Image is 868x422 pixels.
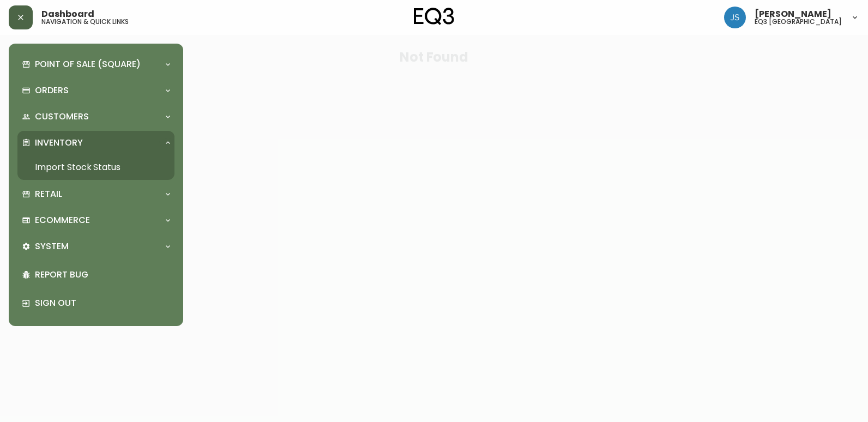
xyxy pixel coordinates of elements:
div: System [17,234,174,258]
p: System [35,240,69,252]
img: logo [414,8,454,25]
span: Dashboard [41,10,94,19]
div: Orders [17,79,174,103]
div: Ecommerce [17,208,174,232]
div: Retail [17,182,174,206]
h5: eq3 [GEOGRAPHIC_DATA] [755,19,842,25]
h5: navigation & quick links [41,19,129,25]
p: Customers [35,111,89,123]
span: [PERSON_NAME] [755,10,831,19]
img: f82dfefccbffaa8aacc9f3a909cf23c8 [724,7,746,28]
div: Report Bug [17,261,174,289]
p: Ecommerce [35,214,90,226]
div: Inventory [17,131,174,155]
p: Report Bug [35,269,170,281]
p: Inventory [35,137,83,149]
div: Point of Sale (Square) [17,52,174,76]
p: Point of Sale (Square) [35,58,141,70]
div: Customers [17,105,174,129]
p: Orders [35,85,69,97]
a: Import Stock Status [17,155,174,180]
div: Sign Out [17,289,174,317]
p: Retail [35,188,62,200]
p: Sign Out [35,297,170,309]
